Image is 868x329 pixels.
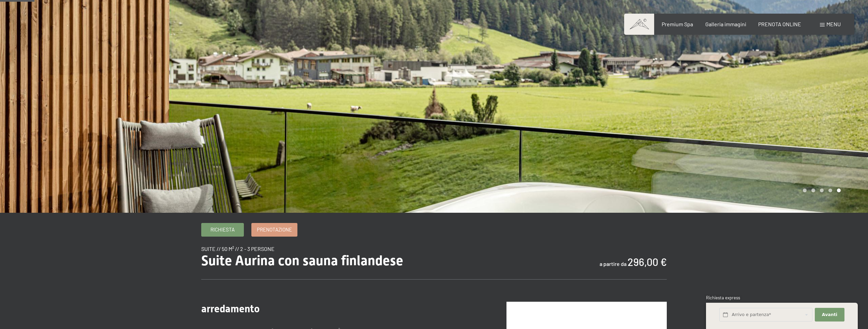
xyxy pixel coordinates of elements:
span: arredamento [201,303,260,315]
span: suite // 50 m² // 2 - 3 persone [201,245,275,252]
a: PRENOTA ONLINE [758,21,801,27]
b: 296,00 € [628,256,667,268]
span: Suite Aurina con sauna finlandese [201,253,403,269]
span: a partire da [600,260,627,267]
a: Galleria immagini [705,21,746,27]
span: Richiesta [210,226,235,233]
span: Menu [826,21,841,27]
button: Avanti [815,308,844,322]
a: Richiesta [202,223,244,236]
span: Prenotazione [257,226,292,233]
a: Premium Spa [662,21,693,27]
span: Avanti [822,312,837,318]
a: Prenotazione [252,223,297,236]
span: Richiesta express [706,295,740,300]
